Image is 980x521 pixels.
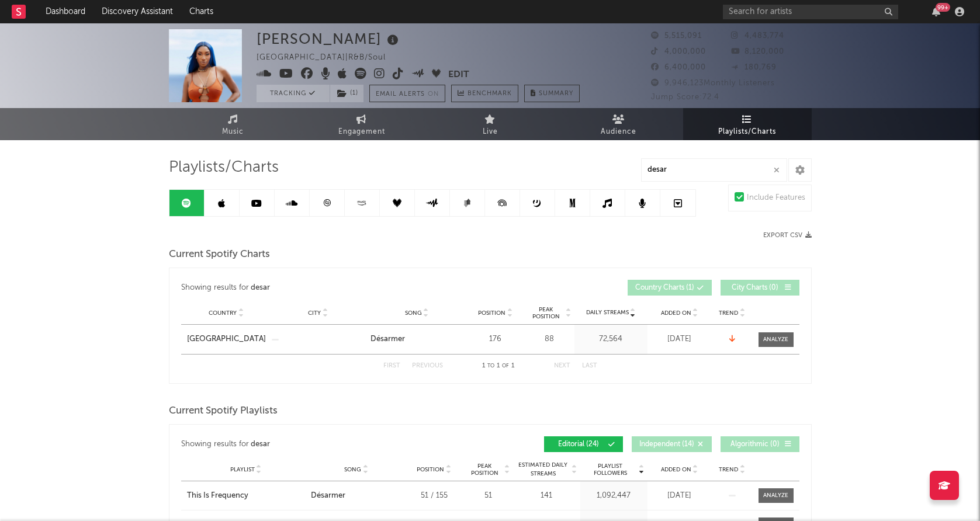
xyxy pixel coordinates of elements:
[451,85,518,102] a: Benchmark
[187,490,248,502] div: This Is Frequency
[251,281,270,295] div: desar
[469,334,522,345] div: 176
[426,108,555,140] a: Live
[524,85,580,102] button: Summary
[466,463,503,477] span: Peak Position
[747,191,805,205] div: Include Features
[478,310,505,317] span: Position
[405,310,422,317] span: Song
[721,436,799,452] button: Algorithmic(0)
[330,85,364,102] span: ( 1 )
[719,466,738,473] span: Trend
[257,85,330,102] button: Tracking
[412,363,443,369] button: Previous
[586,308,629,317] span: Daily Streams
[731,48,784,55] span: 8,120,000
[583,463,638,477] span: Playlist Followers
[369,85,445,102] button: Email AlertsOn
[209,310,237,317] span: Country
[417,466,444,473] span: Position
[721,280,799,296] button: City Charts(0)
[582,363,597,369] button: Last
[932,7,940,16] button: 99+
[577,334,645,345] div: 72,564
[728,441,782,448] span: Algorithmic ( 0 )
[583,490,645,502] div: 1,092,447
[661,310,691,317] span: Added On
[651,79,775,87] span: 9,946,123 Monthly Listeners
[651,48,706,55] span: 4,000,000
[728,284,782,291] span: City Charts ( 0 )
[628,280,712,296] button: Country Charts(1)
[936,3,950,12] div: 99 +
[601,125,636,139] span: Audience
[555,108,683,140] a: Audience
[731,32,784,40] span: 4,483,774
[516,461,570,478] span: Estimated Daily Streams
[544,436,623,452] button: Editorial(24)
[187,490,305,502] a: This Is Frequency
[181,436,490,452] div: Showing results for
[650,490,709,502] div: [DATE]
[383,363,400,369] button: First
[528,306,565,320] span: Peak Position
[635,284,694,291] span: Country Charts ( 1 )
[408,490,460,502] div: 51 / 155
[370,334,463,345] a: Désarmer
[650,334,709,345] div: [DATE]
[230,466,255,473] span: Playlist
[311,490,345,502] div: Désarmer
[344,466,361,473] span: Song
[554,363,570,369] button: Next
[169,248,270,262] span: Current Spotify Charts
[487,363,494,369] span: to
[539,91,573,97] span: Summary
[428,91,439,98] em: On
[483,125,498,139] span: Live
[528,334,572,345] div: 88
[632,436,712,452] button: Independent(14)
[181,280,490,296] div: Showing results for
[169,404,278,418] span: Current Spotify Playlists
[330,85,363,102] button: (1)
[466,490,510,502] div: 51
[641,158,787,182] input: Search Playlists/Charts
[661,466,691,473] span: Added On
[251,437,270,451] div: desar
[683,108,812,140] a: Playlists/Charts
[308,310,321,317] span: City
[719,310,738,317] span: Trend
[718,125,776,139] span: Playlists/Charts
[731,64,777,71] span: 180,769
[651,93,719,101] span: Jump Score: 72.4
[338,125,385,139] span: Engagement
[468,87,512,101] span: Benchmark
[222,125,244,139] span: Music
[169,161,279,175] span: Playlists/Charts
[763,232,812,239] button: Export CSV
[257,29,401,48] div: [PERSON_NAME]
[257,51,399,65] div: [GEOGRAPHIC_DATA] | R&B/Soul
[297,108,426,140] a: Engagement
[370,334,405,345] div: Désarmer
[516,490,577,502] div: 141
[448,68,469,82] button: Edit
[639,441,694,448] span: Independent ( 14 )
[502,363,509,369] span: of
[723,5,898,19] input: Search for artists
[651,64,706,71] span: 6,400,000
[187,334,266,345] a: [GEOGRAPHIC_DATA]
[552,441,605,448] span: Editorial ( 24 )
[169,108,297,140] a: Music
[651,32,702,40] span: 5,515,091
[466,359,531,373] div: 1 1 1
